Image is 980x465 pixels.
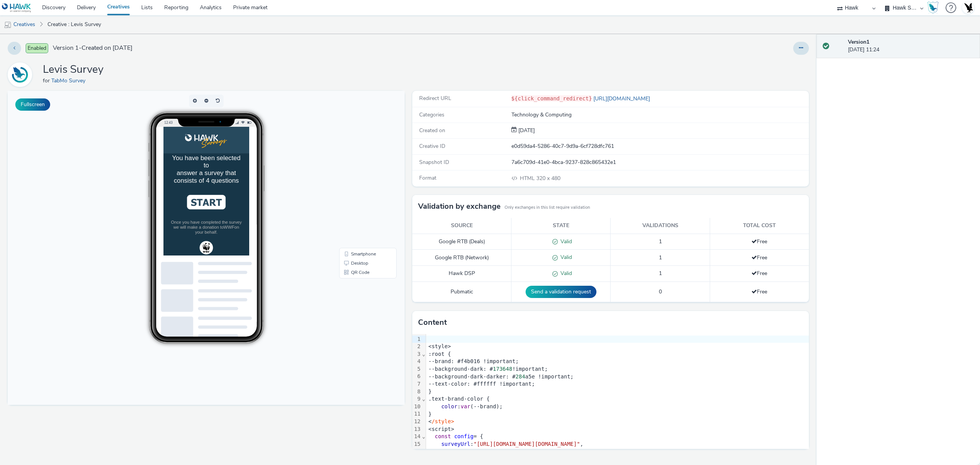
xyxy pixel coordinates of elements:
div: = { [426,433,830,440]
a: Hawk Academy [927,2,942,14]
span: QR Code [343,179,362,184]
strong: Version 1 [848,38,869,46]
span: config [454,433,474,439]
h3: Content [418,317,447,328]
div: Once you have completed the survey we will make a donation to on your behalf. [9,133,113,154]
span: color [441,403,457,409]
span: Categories [419,111,444,118]
span: 284 [516,373,525,380]
button: Send a validation request [526,286,596,298]
span: Valid [558,238,572,245]
img: mobile [4,21,11,29]
div: Technology & Computing [511,111,808,119]
div: 8 [412,388,422,396]
span: Enabled [26,43,48,53]
div: --brand: #f4b016 !important; [426,358,830,365]
div: 10 [412,403,422,411]
span: Smartphone [343,161,368,165]
li: Smartphone [333,159,387,168]
div: [DATE] 11:24 [848,38,974,54]
div: 14 [412,433,422,440]
span: HTML [520,175,536,182]
span: 1 [659,238,662,245]
span: Valid [558,254,572,261]
div: 11 [412,410,422,418]
span: [DATE] [517,127,535,134]
td: Google RTB (Network) [412,250,511,266]
div: : , [426,448,830,455]
span: Snapshot ID [419,159,449,166]
div: : , [426,440,830,448]
img: undefined Logo [2,3,31,13]
span: 0 [659,288,662,295]
a: Creative : Levis Survey [44,15,105,34]
div: 6 [412,373,422,380]
span: theme [441,448,457,454]
span: 1 [659,254,662,261]
div: <script> [426,426,830,433]
div: 7 [412,380,422,388]
span: "[URL][DOMAIN_NAME][DOMAIN_NAME]" [474,441,580,447]
span: Version 1 - Created on [DATE] [53,44,132,52]
div: 7a6c709d-41e0-4bca-9237-828c865432e1 [511,159,808,166]
td: Hawk DSP [412,266,511,282]
div: : (--brand); [426,403,830,411]
span: 12:43 [156,29,165,34]
span: "dark" [461,448,480,454]
div: --background-dark-darker: # a5e !important; [426,373,830,381]
span: const [435,433,451,439]
img: Account UK [962,2,974,13]
h1: Levis Survey [43,62,103,77]
h3: Validation by exchange [418,201,501,212]
th: State [511,218,611,234]
span: Fold line [422,433,426,439]
span: Free [751,270,767,277]
div: 12 [412,418,422,426]
span: 1 [659,270,662,277]
div: 5 [412,365,422,373]
div: Creation 27 August 2025, 11:24 [517,127,535,134]
span: Creative ID [419,142,445,150]
div: 2 [412,343,422,350]
span: Redirect URL [419,95,451,102]
small: Only exchanges in this list require validation [505,205,590,211]
div: < [426,418,830,426]
img: Hawk Academy [927,2,939,14]
li: Desktop [333,168,387,177]
div: 16 [412,448,422,455]
div: You have been selected to answer a survey that consists of 4 questions [9,39,113,82]
span: Desktop [343,170,361,175]
li: QR Code [333,177,387,186]
button: Fullscreen [15,98,50,111]
span: Valid [558,270,572,277]
span: surveyUrl [441,441,470,447]
span: 173648 [493,366,513,372]
div: } [426,388,830,396]
td: Pubmatic [412,282,511,302]
div: e0d59da4-5286-40c7-9d9a-6cf728dfc761 [511,142,808,150]
span: Free [751,238,767,245]
span: Created on [419,127,445,134]
span: WWF [86,140,101,147]
span: Free [751,288,767,295]
code: ${click_command_redirect} [511,95,592,102]
a: [URL][DOMAIN_NAME] [592,95,653,102]
span: /style> [431,418,454,424]
a: TabMo Survey [51,77,88,84]
div: 4 [412,358,422,365]
th: Source [412,218,511,234]
div: <style> [426,343,830,350]
div: .text-brand-color { [426,395,830,403]
div: :root { [426,350,830,358]
div: 1 [412,336,422,343]
span: 320 x 480 [519,175,560,182]
img: TabMo Survey [9,64,31,86]
span: Fold line [422,351,426,357]
div: --background-dark: # !important; [426,365,830,373]
td: Google RTB (Deals) [412,234,511,250]
span: Free [751,254,767,261]
div: } [426,411,830,418]
span: Format [419,174,436,182]
th: Validations [611,218,710,234]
